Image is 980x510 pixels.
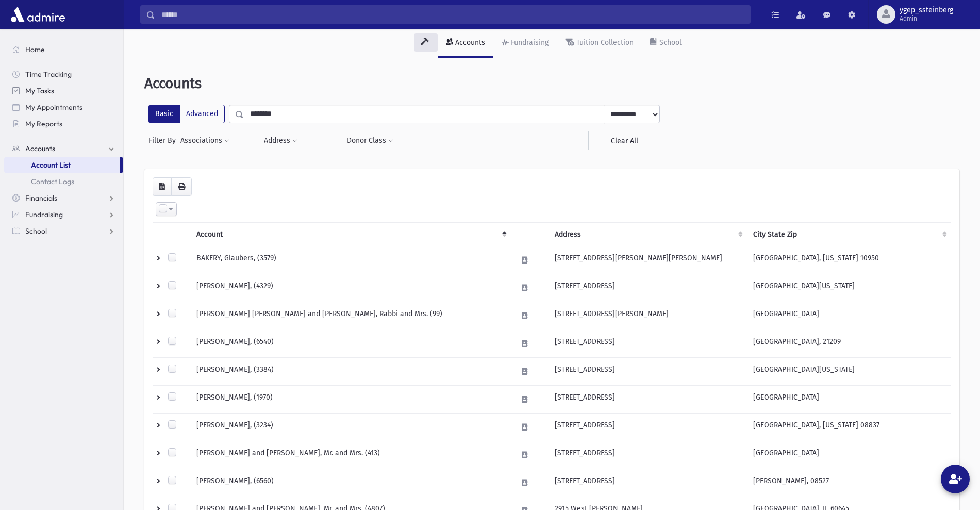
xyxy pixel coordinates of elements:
[900,6,953,14] span: ygep_ssteinberg
[549,469,747,497] td: [STREET_ADDRESS]
[190,358,511,386] td: [PERSON_NAME], (3384)
[453,38,485,47] div: Accounts
[4,99,123,116] a: My Appointments
[31,177,74,186] span: Contact Logs
[438,29,493,58] a: Accounts
[4,140,123,157] a: Accounts
[190,414,511,441] td: [PERSON_NAME], (3234)
[747,246,951,274] td: [GEOGRAPHIC_DATA], [US_STATE] 10950
[747,274,951,302] td: [GEOGRAPHIC_DATA][US_STATE]
[747,330,951,358] td: [GEOGRAPHIC_DATA], 21209
[25,119,62,128] span: My Reports
[747,469,951,497] td: [PERSON_NAME], 08527
[4,116,123,132] a: My Reports
[549,274,747,302] td: [STREET_ADDRESS]
[25,193,57,203] span: Financials
[25,86,54,95] span: My Tasks
[190,441,511,469] td: [PERSON_NAME] and [PERSON_NAME], Mr. and Mrs. (413)
[25,210,63,219] span: Fundraising
[25,144,55,153] span: Accounts
[747,358,951,386] td: [GEOGRAPHIC_DATA][US_STATE]
[4,66,123,83] a: Time Tracking
[155,5,750,24] input: Search
[148,105,225,123] div: FilterModes
[144,75,202,92] span: Accounts
[4,157,120,173] a: Account List
[25,45,45,54] span: Home
[190,246,511,274] td: BAKERY, Glaubers, (3579)
[25,226,47,236] span: School
[900,14,953,23] span: Admin
[747,441,951,469] td: [GEOGRAPHIC_DATA]
[31,160,71,170] span: Account List
[509,38,549,47] div: Fundraising
[747,302,951,330] td: [GEOGRAPHIC_DATA]
[4,41,123,58] a: Home
[549,386,747,414] td: [STREET_ADDRESS]
[549,246,747,274] td: [STREET_ADDRESS][PERSON_NAME][PERSON_NAME]
[557,29,642,58] a: Tuition Collection
[179,105,225,123] label: Advanced
[642,29,690,58] a: School
[171,177,192,196] button: Print
[8,4,68,25] img: AdmirePro
[549,358,747,386] td: [STREET_ADDRESS]
[190,469,511,497] td: [PERSON_NAME], (6560)
[190,330,511,358] td: [PERSON_NAME], (6540)
[4,83,123,99] a: My Tasks
[4,173,123,190] a: Contact Logs
[180,131,230,150] button: Associations
[190,223,511,246] th: Account: activate to sort column descending
[549,441,747,469] td: [STREET_ADDRESS]
[4,206,123,223] a: Fundraising
[588,131,660,150] a: Clear All
[4,223,123,239] a: School
[148,105,180,123] label: Basic
[346,131,394,150] button: Donor Class
[25,70,72,79] span: Time Tracking
[747,223,951,246] th: City State Zip : activate to sort column ascending
[549,223,747,246] th: Address : activate to sort column ascending
[549,330,747,358] td: [STREET_ADDRESS]
[263,131,298,150] button: Address
[549,414,747,441] td: [STREET_ADDRESS]
[190,302,511,330] td: [PERSON_NAME] [PERSON_NAME] and [PERSON_NAME], Rabbi and Mrs. (99)
[657,38,682,47] div: School
[747,414,951,441] td: [GEOGRAPHIC_DATA], [US_STATE] 08837
[190,386,511,414] td: [PERSON_NAME], (1970)
[4,190,123,206] a: Financials
[25,103,82,112] span: My Appointments
[747,386,951,414] td: [GEOGRAPHIC_DATA]
[574,38,634,47] div: Tuition Collection
[493,29,557,58] a: Fundraising
[549,302,747,330] td: [STREET_ADDRESS][PERSON_NAME]
[148,135,180,146] span: Filter By
[153,177,172,196] button: CSV
[190,274,511,302] td: [PERSON_NAME], (4329)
